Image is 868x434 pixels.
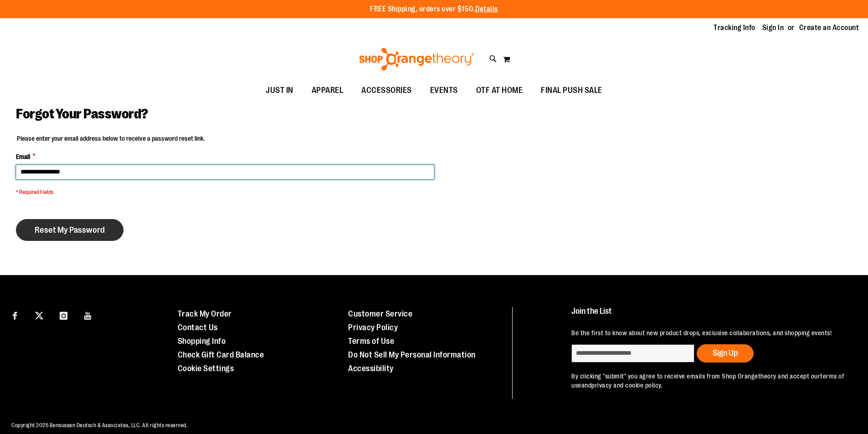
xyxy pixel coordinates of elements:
legend: Please enter your email address below to receive a password reset link. [16,134,205,143]
img: Twitter [35,311,43,320]
a: ACCESSORIES [352,80,421,101]
a: Sign In [762,23,784,33]
p: FREE Shipping, orders over $150. [370,4,498,15]
a: Do Not Sell My Personal Information [348,350,476,359]
span: JUST IN [266,80,293,101]
span: * Required Fields [16,189,434,196]
span: FINAL PUSH SALE [541,80,602,101]
a: Visit our Youtube page [80,307,96,323]
span: Forgot Your Password? [16,106,148,122]
a: privacy and cookie policy. [591,382,663,389]
a: Privacy Policy [348,323,398,332]
a: Terms of Use [348,337,394,346]
a: Cookie Settings [178,364,234,373]
a: Visit our X page [31,307,47,323]
span: APPAREL [312,80,344,101]
a: Accessibility [348,364,394,373]
span: Copyright 2025 Bensussen Deutsch & Associates, LLC. All rights reserved. [11,422,188,429]
a: FINAL PUSH SALE [532,80,611,101]
button: Sign Up [697,344,754,363]
a: APPAREL [303,80,353,101]
span: OTF AT HOME [476,80,523,101]
a: Visit our Facebook page [7,307,23,323]
p: Be the first to know about new product drops, exclusive collaborations, and shopping events! [571,328,847,337]
span: EVENTS [430,80,458,101]
a: Tracking Info [714,23,755,33]
a: Contact Us [178,323,218,332]
a: Shopping Info [178,337,226,346]
span: ACCESSORIES [361,80,412,101]
span: Email [16,152,30,161]
img: Shop Orangetheory [358,48,476,71]
a: OTF AT HOME [467,80,532,101]
input: enter email [571,344,694,363]
button: Reset My Password [16,219,123,241]
a: EVENTS [421,80,467,101]
span: Reset My Password [35,225,105,235]
a: terms of use [571,373,844,389]
a: Track My Order [178,309,232,318]
p: By clicking "submit" you agree to receive emails from Shop Orangetheory and accept our and [571,372,847,390]
a: JUST IN [257,80,303,101]
h4: Join the List [571,307,847,324]
a: Visit our Instagram page [56,307,72,323]
a: Check Gift Card Balance [178,350,264,359]
span: Sign Up [713,348,738,357]
a: Details [475,5,498,13]
a: Create an Account [799,23,859,33]
a: Customer Service [348,309,412,318]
